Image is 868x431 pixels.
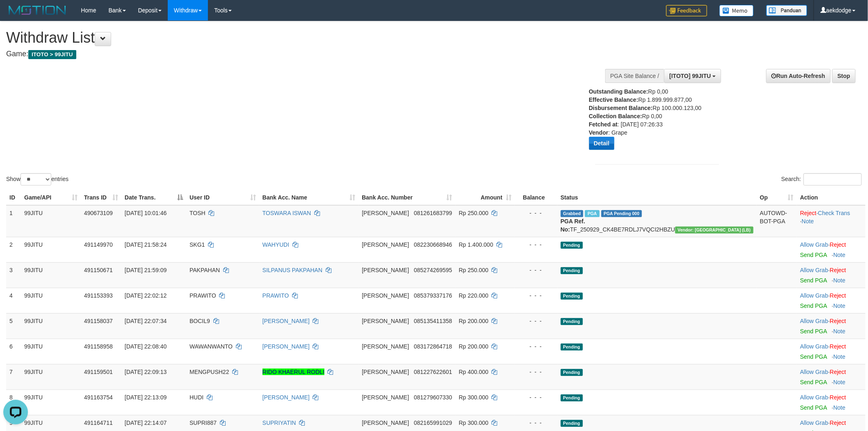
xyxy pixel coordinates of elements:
span: [DATE] 21:58:24 [125,241,167,248]
a: Note [834,379,846,385]
a: Note [834,303,846,309]
th: ID [6,190,21,205]
a: Reject [830,267,846,273]
td: · [797,364,866,390]
span: 491153393 [84,292,113,299]
td: · · [797,205,866,237]
span: Rp 300.000 [459,394,489,401]
a: SILPANUS PAKPAHAN [263,267,322,273]
th: Game/API: activate to sort column ascending [21,190,81,205]
span: Pending [561,242,583,249]
td: AUTOWD-BOT-PGA [757,205,797,237]
a: Send PGA [800,404,827,411]
td: TF_250929_CK4BE7RDLJ7VQCI2HBZU [557,205,757,237]
span: HUDI [190,394,203,401]
span: Rp 250.000 [459,267,489,273]
span: [DATE] 22:14:07 [125,420,167,426]
span: PRAWITO [190,292,216,299]
span: [ITOTO] 99JITU [669,73,711,79]
td: 99JITU [21,237,81,262]
a: Send PGA [800,303,827,309]
span: [PERSON_NAME] [362,369,409,375]
span: · [800,267,830,273]
b: PGA Ref. No: [561,218,585,233]
span: [DATE] 21:59:09 [125,267,167,273]
span: [DATE] 22:08:40 [125,343,167,350]
span: Rp 300.000 [459,420,489,426]
span: 491159501 [84,369,113,375]
a: RIDO KHAERUL RODLI [263,369,324,375]
a: [PERSON_NAME] [263,394,310,401]
span: · [800,292,830,299]
a: Stop [832,69,856,83]
span: [PERSON_NAME] [362,318,409,324]
a: SUPRIYATIN [263,420,296,426]
td: 99JITU [21,339,81,364]
span: SUPRI887 [190,420,217,426]
span: Pending [561,344,583,351]
h1: Withdraw List [6,30,571,46]
a: Allow Grab [800,394,828,401]
a: Note [834,252,846,258]
span: 491163754 [84,394,113,401]
span: SKG1 [190,241,205,248]
span: 491149970 [84,241,113,248]
select: Showentries [21,173,51,186]
a: [PERSON_NAME] [263,318,310,324]
span: 491158958 [84,343,113,350]
a: Note [834,277,846,284]
span: [PERSON_NAME] [362,292,409,299]
div: - - - [518,209,554,217]
td: 99JITU [21,205,81,237]
span: [PERSON_NAME] [362,394,409,401]
span: Copy 081261683799 to clipboard [414,210,452,216]
th: Bank Acc. Name: activate to sort column ascending [259,190,359,205]
span: Rp 1.400.000 [459,241,493,248]
div: - - - [518,419,554,427]
a: Allow Grab [800,369,828,375]
span: Marked by aeklambo [585,210,599,217]
span: ITOTO > 99JITU [28,50,76,59]
a: Allow Grab [800,420,828,426]
span: PAKPAHAN [190,267,220,273]
div: - - - [518,266,554,274]
button: Detail [589,137,614,150]
a: Reject [830,292,846,299]
td: 8 [6,390,21,415]
span: [PERSON_NAME] [362,267,409,273]
span: WAWANWANTO [190,343,233,350]
img: panduan.png [766,5,807,16]
a: Note [802,218,814,225]
span: 491158037 [84,318,113,324]
span: 490673109 [84,210,113,216]
a: Reject [830,420,846,426]
div: - - - [518,393,554,401]
span: [DATE] 22:09:13 [125,369,167,375]
span: Pending [561,267,583,274]
th: Action [797,190,866,205]
button: [ITOTO] 99JITU [664,69,721,83]
span: [DATE] 22:02:12 [125,292,167,299]
a: Reject [800,210,817,216]
th: Date Trans.: activate to sort column descending [121,190,186,205]
div: - - - [518,368,554,376]
span: [PERSON_NAME] [362,210,409,216]
span: MENGPUSH22 [190,369,229,375]
th: Bank Acc. Number: activate to sort column ascending [359,190,455,205]
a: Run Auto-Refresh [766,69,831,83]
div: PGA Site Balance / [605,69,664,83]
span: [DATE] 22:07:34 [125,318,167,324]
a: [PERSON_NAME] [263,343,310,350]
td: · [797,313,866,339]
b: Fetched at [589,121,618,128]
a: Send PGA [800,328,827,335]
div: - - - [518,241,554,249]
a: PRAWITO [263,292,289,299]
b: Effective Balance: [589,96,639,103]
td: · [797,262,866,288]
div: - - - [518,291,554,300]
span: Rp 250.000 [459,210,489,216]
td: 99JITU [21,288,81,313]
td: 3 [6,262,21,288]
span: Pending [561,420,583,427]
